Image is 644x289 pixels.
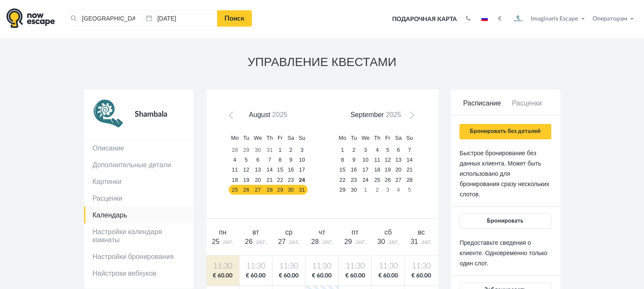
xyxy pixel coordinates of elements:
span: вт [252,229,259,236]
button: Imaginaris Escape [508,10,589,27]
a: Описание [84,140,194,157]
a: 28 [264,185,275,195]
a: Расписание [460,99,505,115]
span: 11:30 [208,261,238,272]
a: 23 [285,175,296,185]
a: 3 [296,145,308,155]
a: 4 [393,185,404,195]
span: 26 [245,238,253,245]
a: 31 [264,145,275,155]
a: 8 [275,155,285,165]
a: 17 [296,165,308,175]
a: 14 [264,165,275,175]
span: 29 [345,238,352,245]
a: 2 [372,185,383,195]
a: 23 [348,175,359,185]
a: 11 [372,155,383,165]
a: 18 [372,165,383,175]
a: 18 [229,175,241,185]
a: 9 [348,155,359,165]
a: Prev [227,111,240,123]
span: вс [418,229,425,236]
a: 5 [241,155,252,165]
a: Расценки [505,99,550,115]
a: 20 [393,165,404,175]
a: 1 [359,185,372,195]
span: авг. [289,238,299,245]
button: € [494,15,506,23]
span: Next [407,114,414,120]
a: Поиск [217,10,252,27]
input: Город или название квеста [67,10,142,27]
a: 4 [372,145,383,155]
span: авг. [256,238,266,245]
span: авг. [388,238,399,245]
a: 24 [359,175,372,185]
span: Tuesday [351,135,357,141]
span: Saturday [395,135,402,141]
a: 29 [336,185,348,195]
a: 2 [348,145,359,155]
span: 11:30 [274,261,303,272]
a: 16 [285,165,296,175]
a: 19 [241,175,252,185]
span: авг. [223,238,233,245]
span: € 60.00 [374,272,403,280]
span: Tuesday [243,135,249,141]
span: 11:30 [241,261,270,272]
a: 15 [275,165,285,175]
span: August [249,111,270,118]
a: 1 [336,145,348,155]
span: 25 [212,238,220,245]
a: Дополнительные детали [84,157,194,173]
a: 2 [285,145,296,155]
span: € 60.00 [341,272,370,280]
a: Картинки [84,173,194,190]
span: € 60.00 [241,272,270,280]
span: Friday [385,135,390,141]
a: Календарь [84,207,194,223]
span: € 60.00 [307,272,336,280]
a: Next [404,111,417,123]
a: 30 [251,145,264,155]
p: Быстрое бронирование без данных клиента. Может быть использовано для бронирования сразу нескольки... [460,148,551,199]
span: 2025 [272,111,287,118]
a: Настройки бронирования [84,248,194,265]
a: 3 [383,185,393,195]
span: Friday [278,135,283,141]
a: 30 [348,185,359,195]
span: Sunday [299,135,305,141]
div: Shambala [125,98,185,131]
a: 22 [336,175,348,185]
a: 16 [348,165,359,175]
span: пн [219,229,227,236]
a: 21 [264,175,275,185]
a: 4 [229,155,241,165]
span: September [351,111,384,118]
a: 7 [404,145,415,155]
span: Monday [231,135,239,141]
a: 5 [383,145,393,155]
a: 8 [336,155,348,165]
a: 3 [359,145,372,155]
a: 24 [296,175,308,185]
span: € 60.00 [407,272,436,280]
span: Операторам [593,16,627,22]
span: Saturday [287,135,294,141]
span: Imaginaris Escape [531,14,578,22]
img: ru.jpg [481,17,488,21]
strong: € [498,16,502,22]
a: 13 [393,155,404,165]
a: 22 [275,175,285,185]
a: 7 [264,155,275,165]
a: 17 [359,165,372,175]
span: Monday [339,135,346,141]
a: 26 [241,185,252,195]
a: 29 [275,185,285,195]
a: 9 [285,155,296,165]
h3: УПРАВЛЕНИЕ КВЕСТАМИ [84,56,560,69]
a: 5 [404,185,415,195]
a: 27 [393,175,404,185]
a: 1 [275,145,285,155]
span: Thursday [374,135,381,141]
